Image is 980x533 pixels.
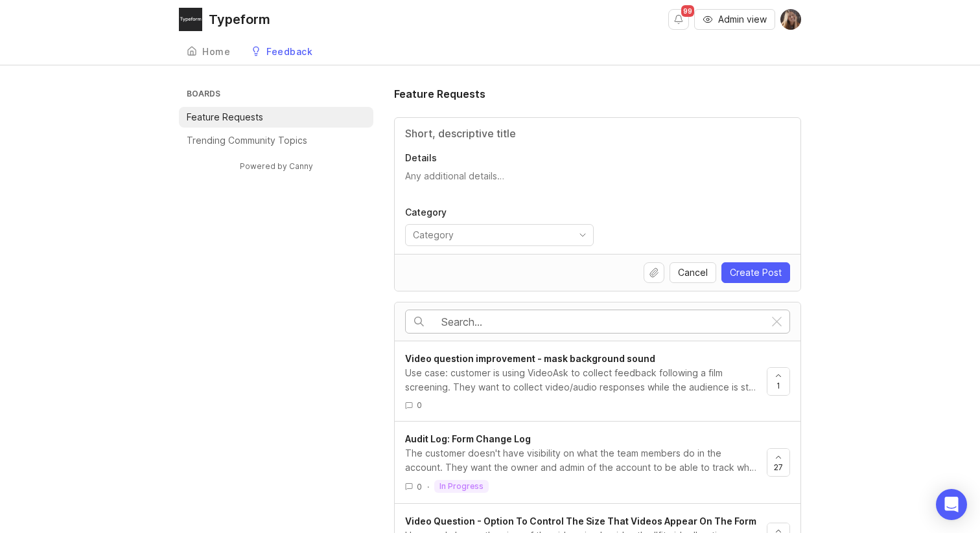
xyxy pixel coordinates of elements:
span: Audit Log: Form Change Log [405,433,531,444]
span: Video Question - Option To Control The Size That Videos Appear On The Form [405,516,756,527]
button: Notifications [668,9,689,30]
p: Feature Requests [187,111,263,124]
h1: Feature Requests [394,86,485,102]
button: 1 [767,367,790,396]
div: Home [202,47,230,56]
a: Video question improvement - mask background soundUse case: customer is using VideoAsk to collect... [405,352,767,411]
input: Search… [441,315,764,329]
p: Details [405,152,790,164]
div: Open Intercom Messenger [936,489,967,520]
textarea: Details [405,170,790,196]
button: Upload file [644,262,664,283]
a: Trending Community Topics [179,130,373,151]
input: Category [413,228,571,242]
p: in progress [439,481,484,492]
a: Home [179,39,238,65]
div: toggle menu [405,224,594,246]
span: Cancel [678,266,708,279]
a: Feature Requests [179,107,373,128]
div: Typeform [209,13,270,26]
div: · [427,481,429,492]
img: Typeform logo [179,8,202,31]
p: Trending Community Topics [187,134,307,147]
a: Powered by Canny [238,159,315,174]
div: The customer doesn't have visibility on what the team members do in the account. They want the ow... [405,446,756,475]
span: 1 [776,380,780,391]
a: Feedback [243,39,320,65]
h3: Boards [184,86,373,104]
span: 27 [774,462,783,473]
button: Create Post [721,262,790,283]
span: Create Post [730,266,782,279]
input: Title [405,126,790,141]
div: Use case: customer is using VideoAsk to collect feedback following a film screening. They want to... [405,366,756,394]
p: Category [405,206,594,219]
svg: toggle icon [572,230,593,240]
button: Cancel [670,262,716,283]
button: 27 [767,448,790,477]
span: Admin view [718,13,767,26]
div: Feedback [266,47,312,56]
img: Laura Marco [780,9,801,30]
button: Admin view [694,9,775,30]
span: 99 [681,5,694,17]
span: Video question improvement - mask background sound [405,353,655,364]
span: 0 [417,400,422,411]
a: Audit Log: Form Change LogThe customer doesn't have visibility on what the team members do in the... [405,432,767,493]
span: 0 [417,481,422,492]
